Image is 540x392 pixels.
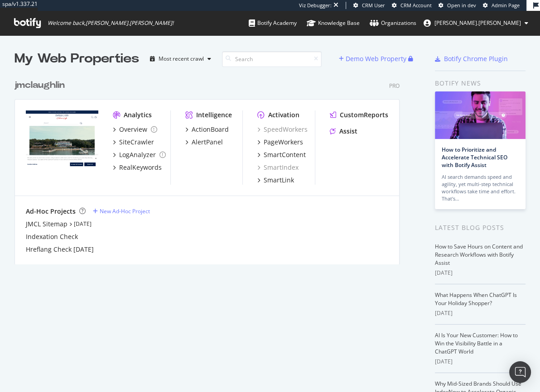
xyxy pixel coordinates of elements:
[509,361,531,383] div: Open Intercom Messenger
[389,82,400,90] div: Pro
[435,309,526,317] div: [DATE]
[370,11,416,35] a: Organizations
[26,110,98,168] img: jmclaughlin.com
[435,358,526,366] div: [DATE]
[442,146,507,169] a: How to Prioritize and Accelerate Technical SEO with Botify Assist
[146,52,215,66] button: Most recent crawl
[14,50,139,68] div: My Web Properties
[264,176,294,185] div: SmartLink
[435,54,508,63] a: Botify Chrome Plugin
[119,150,156,159] div: LogAnalyzer
[264,138,303,147] div: PageWorkers
[100,207,150,215] div: New Ad-Hoc Project
[119,163,162,172] div: RealKeywords
[447,2,476,9] span: Open in dev
[124,110,152,120] div: Analytics
[435,331,518,355] a: AI Is Your New Customer: How to Win the Visibility Battle in a ChatGPT World
[435,223,526,233] div: Latest Blog Posts
[434,19,521,27] span: colin.reid
[249,11,297,35] a: Botify Academy
[339,127,357,136] div: Assist
[119,125,147,134] div: Overview
[249,19,297,28] div: Botify Academy
[257,138,303,147] a: PageWorkers
[14,79,68,92] a: jmclaughlin
[257,163,299,172] a: SmartIndex
[257,176,294,185] a: SmartLink
[439,2,476,9] a: Open in dev
[192,138,223,147] div: AlertPanel
[442,173,519,202] div: AI search demands speed and agility, yet multi-step technical workflows take time and effort. Tha...
[26,207,76,216] div: Ad-Hoc Projects
[119,138,154,147] div: SiteCrawler
[435,269,526,277] div: [DATE]
[113,163,162,172] a: RealKeywords
[257,125,308,134] a: SpeedWorkers
[444,54,508,63] div: Botify Chrome Plugin
[14,79,65,92] div: jmclaughlin
[362,2,385,9] span: CRM User
[185,125,229,134] a: ActionBoard
[257,150,306,159] a: SmartContent
[159,56,204,62] div: Most recent crawl
[74,220,92,228] a: [DATE]
[93,207,150,215] a: New Ad-Hoc Project
[192,125,229,134] div: ActionBoard
[196,110,232,120] div: Intelligence
[370,19,416,28] div: Organizations
[353,2,385,9] a: CRM User
[264,150,306,159] div: SmartContent
[268,110,299,120] div: Activation
[330,127,357,136] a: Assist
[416,16,535,30] button: [PERSON_NAME].[PERSON_NAME]
[307,19,360,28] div: Knowledge Base
[339,52,408,66] button: Demo Web Property
[26,220,67,229] a: JMCL Sitemap
[299,2,332,9] div: Viz Debugger:
[435,291,517,307] a: What Happens When ChatGPT Is Your Holiday Shopper?
[340,110,388,120] div: CustomReports
[435,78,526,88] div: Botify news
[26,245,94,254] a: Hreflang Check [DATE]
[330,110,388,120] a: CustomReports
[435,243,523,267] a: How to Save Hours on Content and Research Workflows with Botify Assist
[392,2,432,9] a: CRM Account
[400,2,432,9] span: CRM Account
[48,19,174,27] span: Welcome back, [PERSON_NAME].[PERSON_NAME] !
[435,91,526,139] img: How to Prioritize and Accelerate Technical SEO with Botify Assist
[346,54,406,63] div: Demo Web Property
[113,150,166,159] a: LogAnalyzer
[113,138,154,147] a: SiteCrawler
[492,2,520,9] span: Admin Page
[113,125,157,134] a: Overview
[185,138,223,147] a: AlertPanel
[307,11,360,35] a: Knowledge Base
[222,51,322,67] input: Search
[26,232,78,241] a: Indexation Check
[483,2,520,9] a: Admin Page
[339,55,408,62] a: Demo Web Property
[14,68,407,264] div: grid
